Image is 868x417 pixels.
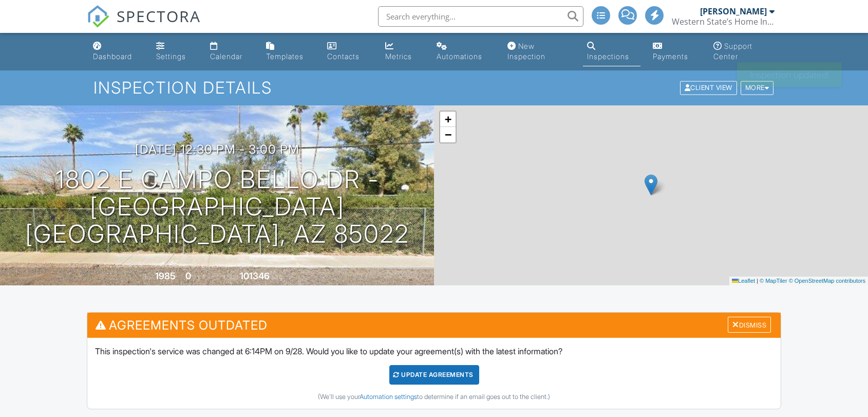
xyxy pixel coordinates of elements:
[757,278,758,284] span: |
[155,270,176,281] div: 1985
[680,81,737,95] div: Client View
[16,166,418,247] h1: 1802 E Campo Bello Dr - [GEOGRAPHIC_DATA] [GEOGRAPHIC_DATA], AZ 85022
[432,37,496,66] a: Automations (Advanced)
[210,52,242,61] div: Calendar
[93,52,132,61] div: Dashboard
[700,6,767,16] div: [PERSON_NAME]
[185,270,191,281] div: 0
[95,393,773,401] div: (We'll use your to determine if an email goes out to the client.)
[728,317,771,333] div: Dismiss
[440,127,456,142] a: Zoom out
[713,42,752,61] div: Support Center
[653,52,688,61] div: Payments
[193,273,207,281] span: sq. ft.
[440,112,456,127] a: Zoom in
[381,37,424,66] a: Metrics
[89,37,144,66] a: Dashboard
[87,5,109,28] img: The Best Home Inspection Software - Spectora
[789,278,865,284] a: © OpenStreetMap contributors
[437,52,482,61] div: Automations
[587,52,629,61] div: Inspections
[87,313,781,338] h3: Agreements Outdated
[649,37,701,66] a: Payments
[385,52,412,61] div: Metrics
[503,37,575,66] a: New Inspection
[135,142,299,156] h3: [DATE] 12:30 pm - 3:00 pm
[709,37,779,66] a: Support Center
[760,278,787,284] a: © MapTiler
[87,14,201,35] a: SPECTORA
[217,273,238,281] span: Lot Size
[152,37,198,66] a: Settings
[93,79,775,97] h1: Inspection Details
[378,6,583,27] input: Search everything...
[645,174,657,195] img: Marker
[327,52,360,61] div: Contacts
[583,37,640,66] a: Inspections
[737,62,842,87] div: Inspection updated!
[507,42,545,61] div: New Inspection
[87,338,781,409] div: This inspection's service was changed at 6:14PM on 9/28. Would you like to update your agreement(...
[389,365,479,385] div: Update Agreements
[142,273,154,281] span: Built
[206,37,253,66] a: Calendar
[741,81,774,95] div: More
[360,393,417,401] a: Automation settings
[266,52,304,61] div: Templates
[732,278,755,284] a: Leaflet
[323,37,372,66] a: Contacts
[262,37,315,66] a: Templates
[240,270,270,281] div: 101346
[672,16,775,27] div: Western State’s Home Inspections LLC
[445,113,451,125] span: +
[117,5,201,27] span: SPECTORA
[156,52,186,61] div: Settings
[679,83,740,91] a: Client View
[445,128,451,141] span: −
[271,273,284,281] span: sq.ft.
